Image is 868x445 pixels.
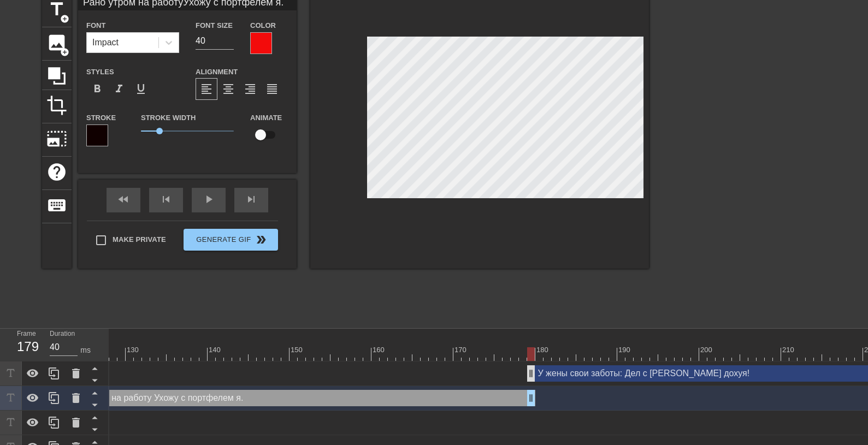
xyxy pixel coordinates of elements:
[188,233,274,246] span: Generate Gif
[60,48,69,57] span: add_circle
[618,345,632,355] div: 190
[244,82,257,96] span: format_align_right
[86,20,105,31] label: Font
[86,67,114,78] label: Styles
[202,193,215,206] span: play_arrow
[60,14,69,23] span: add_circle
[782,345,796,355] div: 210
[209,345,222,355] div: 140
[184,229,278,251] button: Generate Gif
[222,82,235,96] span: format_align_center
[196,20,233,31] label: Font Size
[46,195,67,216] span: keyboard
[525,368,536,379] span: drag_handle
[92,36,119,49] div: Impact
[134,82,147,96] span: format_underline
[17,337,33,357] div: 179
[265,82,279,96] span: format_align_justify
[700,345,714,355] div: 200
[255,233,268,246] span: double_arrow
[245,193,258,206] span: skip_next
[127,345,140,355] div: 130
[46,32,67,53] span: image
[525,393,536,404] span: drag_handle
[80,345,91,356] div: ms
[291,345,304,355] div: 150
[141,112,196,123] label: Stroke Width
[46,162,67,182] span: help
[9,329,42,360] div: Frame
[46,95,67,116] span: crop
[160,193,173,206] span: skip_previous
[373,345,386,355] div: 160
[250,20,276,31] label: Color
[117,193,130,206] span: fast_rewind
[46,128,67,149] span: photo_size_select_large
[250,112,282,123] label: Animate
[536,345,550,355] div: 180
[113,234,166,245] span: Make Private
[113,82,126,96] span: format_italic
[196,67,238,78] label: Alignment
[91,82,104,96] span: format_bold
[454,345,468,355] div: 170
[86,112,116,123] label: Stroke
[50,331,75,337] label: Duration
[200,82,213,96] span: format_align_left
